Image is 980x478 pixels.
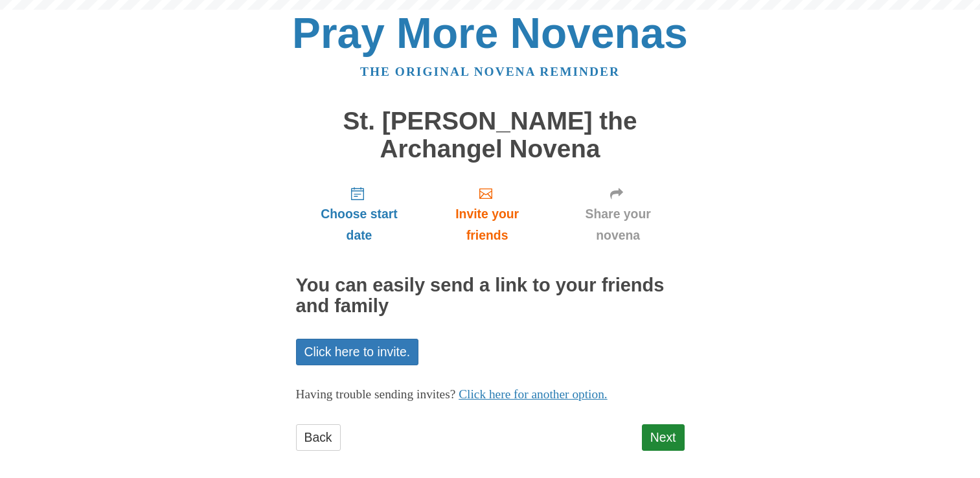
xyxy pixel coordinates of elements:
[565,203,672,246] span: Share your novena
[422,176,551,253] a: Invite your friends
[459,387,608,401] a: Click here for another option.
[296,424,341,451] a: Back
[309,203,410,246] span: Choose start date
[552,176,685,253] a: Share your novena
[296,275,685,317] h2: You can easily send a link to your friends and family
[296,339,419,365] a: Click here to invite.
[435,203,538,246] span: Invite your friends
[360,65,620,78] a: The original novena reminder
[296,108,685,163] h1: St. [PERSON_NAME] the Archangel Novena
[296,176,423,253] a: Choose start date
[292,9,688,57] a: Pray More Novenas
[642,424,685,451] a: Next
[296,387,456,401] span: Having trouble sending invites?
